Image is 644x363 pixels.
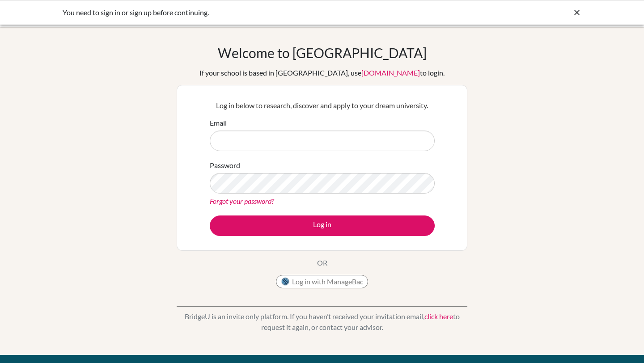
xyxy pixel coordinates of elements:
[199,68,445,78] div: If your school is based in [GEOGRAPHIC_DATA], use to login.
[210,100,435,111] p: Log in below to research, discover and apply to your dream university.
[276,275,368,288] button: Log in with ManageBac
[218,45,427,61] h1: Welcome to [GEOGRAPHIC_DATA]
[210,197,274,205] a: Forgot your password?
[317,257,327,268] p: OR
[63,7,447,18] div: You need to sign in or sign up before continuing.
[177,311,467,333] p: BridgeU is an invite only platform. If you haven’t received your invitation email, to request it ...
[210,215,435,236] button: Log in
[210,160,240,171] label: Password
[361,68,420,77] a: [DOMAIN_NAME]
[424,312,453,321] a: click here
[210,118,227,128] label: Email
